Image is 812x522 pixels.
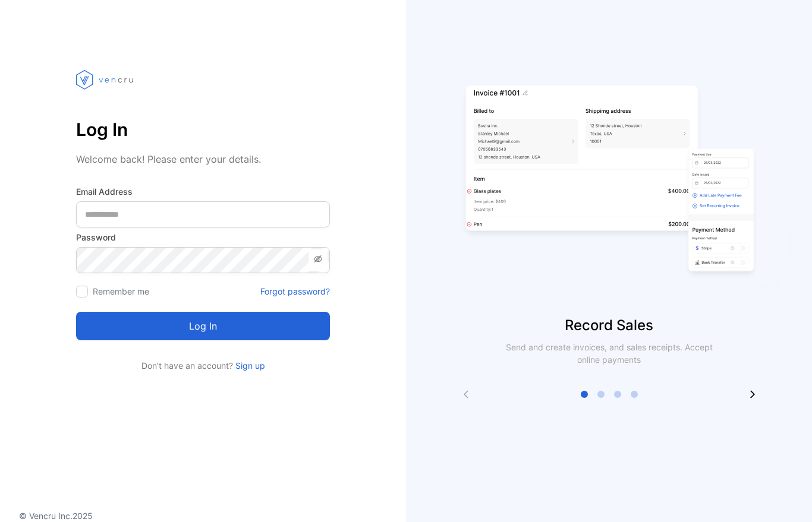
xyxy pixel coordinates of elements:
[76,312,330,340] button: Log in
[233,360,265,371] a: Sign up
[461,48,758,315] img: slider image
[93,286,149,296] label: Remember me
[76,185,330,198] label: Email Address
[495,341,723,366] p: Send and create invoices, and sales receipts. Accept online payments
[76,115,330,144] p: Log In
[76,359,330,372] p: Don't have an account?
[260,285,330,298] a: Forgot password?
[406,315,812,336] p: Record Sales
[76,48,136,112] img: vencru logo
[76,152,330,166] p: Welcome back! Please enter your details.
[76,231,330,243] label: Password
